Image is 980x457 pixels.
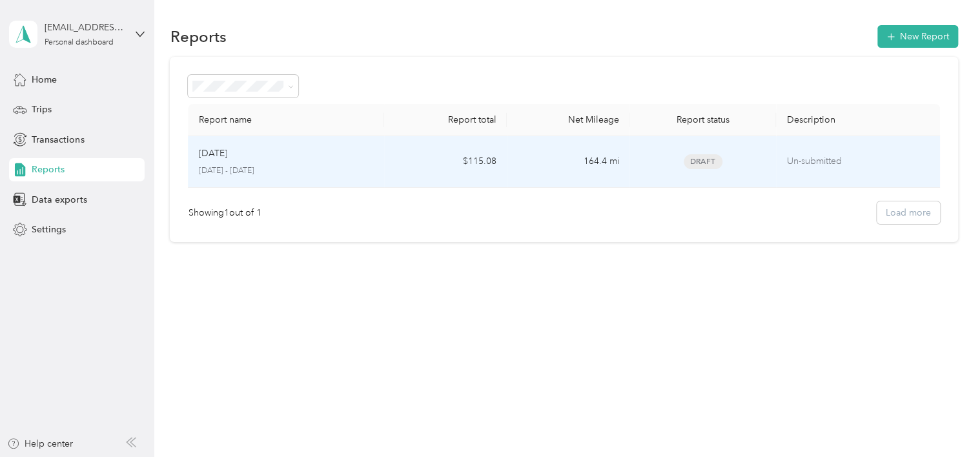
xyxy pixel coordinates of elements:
span: Home [32,73,57,86]
span: Data exports [32,193,87,207]
p: [DATE] [198,147,227,161]
th: Net Mileage [507,104,629,136]
p: [DATE] - [DATE] [198,165,374,177]
button: New Report [877,25,958,48]
h1: Reports [170,30,226,43]
div: Personal dashboard [45,39,114,46]
span: Reports [32,163,65,176]
button: Help center [7,437,73,451]
th: Report total [384,104,507,136]
th: Description [776,104,939,136]
span: Transactions [32,133,84,147]
div: Showing 1 out of 1 [188,206,261,219]
span: Trips [32,103,52,116]
iframe: Everlance-gr Chat Button Frame [908,385,980,457]
div: [EMAIL_ADDRESS][DOMAIN_NAME] [45,21,125,34]
span: Draft [684,154,722,169]
td: $115.08 [384,136,507,188]
th: Report name [188,104,384,136]
div: Report status [640,114,766,125]
p: Un-submitted [786,154,929,168]
span: Settings [32,223,66,236]
td: 164.4 mi [507,136,629,188]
